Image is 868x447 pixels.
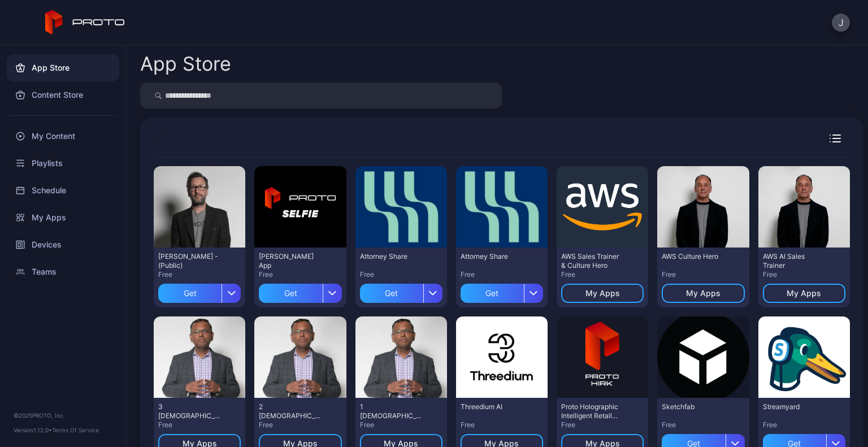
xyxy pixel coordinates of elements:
[360,252,422,261] div: Attorney Share
[832,14,850,32] button: J
[7,231,119,258] a: Devices
[259,279,341,303] button: Get
[662,402,724,411] div: Sketchfab
[158,279,241,303] button: Get
[7,123,119,150] a: My Content
[158,284,222,303] div: Get
[360,279,442,303] button: Get
[461,402,523,411] div: Threedium AI
[14,427,52,433] span: Version 1.12.0 •
[763,252,825,270] div: AWS AI Sales Trainer
[763,270,845,279] div: Free
[7,204,119,231] a: My Apps
[561,420,644,429] div: Free
[158,252,220,270] div: David N Persona - (Public)
[259,252,321,270] div: David Selfie App
[259,270,341,279] div: Free
[686,289,721,298] div: My Apps
[140,54,231,73] div: App Store
[561,402,623,420] div: Proto Holographic Intelligent Retail Kiosk (HIRK)
[561,270,644,279] div: Free
[561,284,644,303] button: My Apps
[787,289,821,298] div: My Apps
[7,54,119,81] a: App Store
[360,420,442,429] div: Free
[14,411,112,420] div: © 2025 PROTO, Inc.
[360,270,442,279] div: Free
[662,270,744,279] div: Free
[461,420,543,429] div: Free
[461,252,523,261] div: Attorney Share
[662,252,724,261] div: AWS Culture Hero
[461,279,543,303] button: Get
[461,270,543,279] div: Free
[52,427,99,433] a: Terms Of Service
[7,150,119,177] a: Playlists
[158,402,220,420] div: 3 Swami inno2025singapore3
[158,420,241,429] div: Free
[561,252,623,270] div: AWS Sales Trainer & Culture Hero
[7,258,119,285] a: Teams
[259,284,322,303] div: Get
[763,420,845,429] div: Free
[662,420,744,429] div: Free
[360,284,423,303] div: Get
[259,420,341,429] div: Free
[360,402,422,420] div: 1 Swami inno2025singapore1
[158,270,241,279] div: Free
[585,289,620,298] div: My Apps
[461,284,524,303] div: Get
[7,177,119,204] a: Schedule
[259,402,321,420] div: 2 Swami inno2025singapore2
[763,284,845,303] button: My Apps
[662,284,744,303] button: My Apps
[763,402,825,411] div: Streamyard
[7,81,119,109] a: Content Store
